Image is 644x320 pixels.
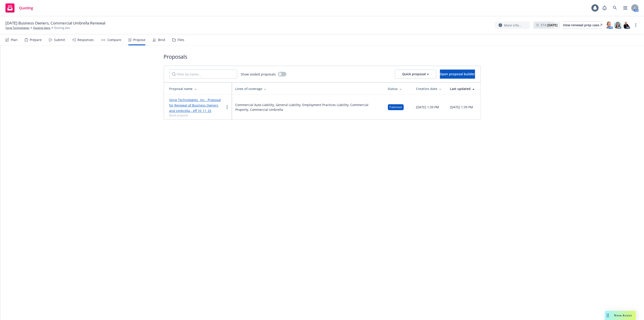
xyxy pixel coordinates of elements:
a: Quoting [4,2,35,14]
span: Quoting [19,6,33,10]
button: Nova Assist [605,311,636,320]
a: more [224,104,230,110]
a: Report a Bug [600,3,609,12]
div: Propose [133,38,145,42]
div: Files [178,38,184,42]
span: [DATE] 1:39 PM [450,105,473,109]
span: Quoting plan [54,26,70,30]
div: Quick proposal [402,70,429,78]
h1: Proposals [164,53,481,60]
span: Show voided proposals [241,72,276,77]
input: Filter by name... [169,70,237,79]
div: Compare [107,38,121,42]
button: Open proposal builder [440,70,475,79]
div: Creation date [416,86,443,91]
div: Lines of coverage [235,86,381,91]
a: Switch app [621,3,630,12]
span: Published [390,105,402,109]
span: ETA : [541,23,557,27]
button: Quick proposal [395,70,436,79]
span: Nova Assist [614,313,632,317]
span: Commercial Auto Liability, General Liability, Employment Practices Liability, Commercial Property... [235,102,381,112]
div: Submit [54,38,65,42]
img: photo [614,22,621,29]
button: More info... [495,22,530,29]
div: Proposal name [169,86,228,91]
img: photo [606,22,613,29]
a: more [633,22,639,28]
span: Open proposal builder [440,72,475,76]
div: Last updated [450,86,477,91]
a: Quoting plans [33,26,50,30]
a: Sprig Technologies_ Inc - Proposal for Renewal of Business Owners and Umbrella - eff 10_11_25 [169,98,221,113]
strong: [DATE] [547,23,557,27]
div: Plan [11,38,17,42]
div: Status [388,86,409,91]
div: Responses [77,38,94,42]
img: photo [623,22,630,29]
div: Prepare [30,38,42,42]
div: Quick proposal [169,113,224,117]
a: Search [610,3,620,12]
div: Bind [158,38,165,42]
span: [DATE] 1:39 PM [416,105,439,109]
div: View renewal prep case [563,22,602,29]
span: More info... [504,23,521,28]
a: Sprig Technologies [5,26,29,30]
span: [DATE] Business Owners, Commercial Umbrella Renewal [5,20,105,26]
a: View renewal prep case [563,22,602,29]
div: Drag to move [605,311,611,320]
